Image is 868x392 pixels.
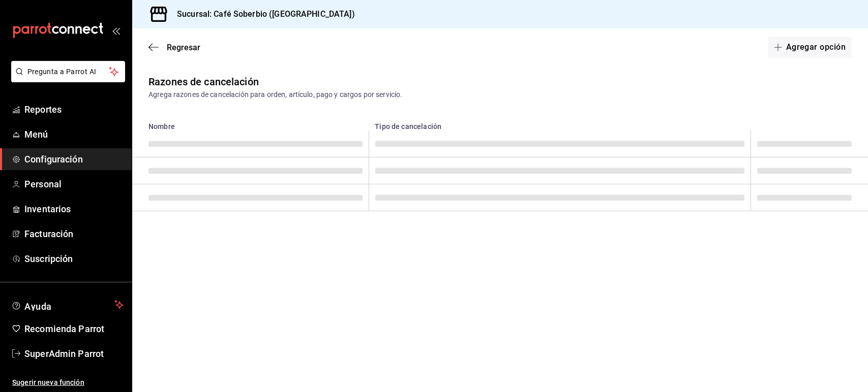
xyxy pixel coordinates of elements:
span: Menú [24,127,124,141]
span: Inventarios [24,202,124,216]
table: voidReasonsTable [132,116,868,211]
span: Sugerir nueva función [12,377,124,388]
span: Ayuda [24,299,110,311]
div: Agrega razones de cancelación para orden, artículo, pago y cargos por servicio. [148,89,852,100]
span: Configuración [24,152,124,166]
div: Razones de cancelación [148,74,259,89]
h3: Sucursal: Café Soberbio ([GEOGRAPHIC_DATA]) [169,8,355,20]
a: Pregunta a Parrot AI [7,74,125,84]
button: Regresar [148,43,200,52]
span: Recomienda Parrot [24,322,124,336]
span: Regresar [167,43,200,52]
span: Reportes [24,103,124,116]
span: Facturación [24,227,124,241]
span: SuperAdmin Parrot [24,347,124,361]
span: Pregunta a Parrot AI [27,67,109,77]
button: open_drawer_menu [112,26,120,35]
th: Nombre [132,116,369,130]
span: Personal [24,177,124,191]
button: Pregunta a Parrot AI [11,61,125,82]
button: Agregar opción [768,37,852,58]
th: Tipo de cancelación [369,116,751,130]
span: Suscripción [24,252,124,266]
